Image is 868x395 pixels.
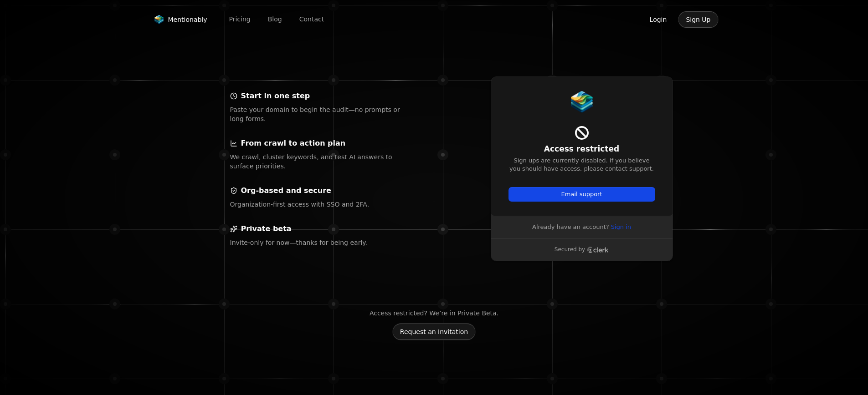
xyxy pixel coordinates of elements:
[230,152,405,171] p: We crawl, cluster keywords, and test AI answers to surface priorities.
[370,309,498,318] p: Access restricted? We’re in Private Beta.
[292,12,331,26] a: Contact
[509,157,655,173] p: Sign ups are currently disabled. If you believe you should have access, please contact support.
[241,138,346,149] p: From crawl to action plan
[168,15,207,24] span: Mentionably
[241,91,310,101] p: Start in one step
[509,187,655,201] button: Email support
[241,223,292,234] p: Private beta
[587,247,609,253] a: Clerk logo
[230,200,405,209] p: Organization‑first access with SSO and 2FA.
[509,144,655,155] h1: Access restricted
[241,185,331,196] p: Org‑based and secure
[261,12,289,26] a: Blog
[678,11,718,28] button: Sign Up
[230,105,405,123] p: Paste your domain to begin the audit—no prompts or long forms.
[532,223,609,231] span: Already have an account?
[222,12,258,26] a: Pricing
[642,11,675,28] button: Login
[555,246,585,253] p: Secured by
[230,238,405,247] p: Invite‑only for now—thanks for being early.
[392,323,476,340] button: Request an Invitation
[611,223,631,231] a: Sign in
[154,15,164,24] img: Mentionably logo
[150,13,211,26] a: Mentionably
[571,91,593,113] img: Mentionably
